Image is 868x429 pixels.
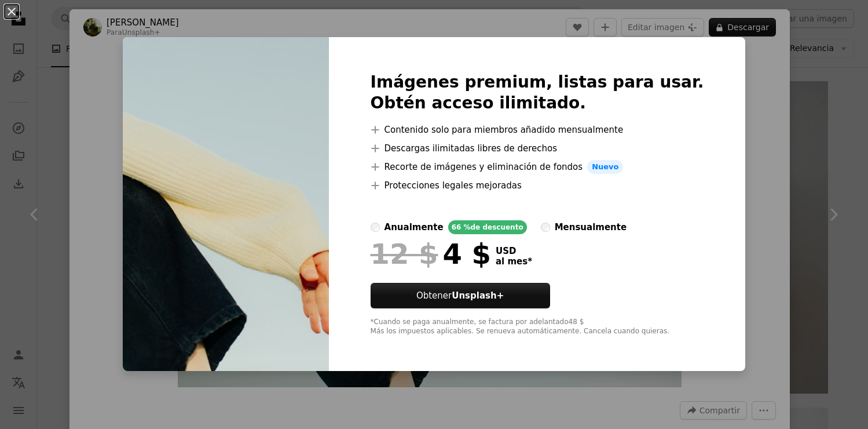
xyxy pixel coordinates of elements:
[384,220,444,234] div: anualmente
[371,72,704,114] h2: Imágenes premium, listas para usar. Obtén acceso ilimitado.
[555,220,627,234] div: mensualmente
[371,223,380,232] input: anualmente66 %de descuento
[371,239,438,269] span: 12 $
[587,160,623,174] span: Nuevo
[371,318,704,336] div: *Cuando se paga anualmente, se factura por adelantado 48 $ Más los impuestos aplicables. Se renue...
[371,179,704,192] li: Protecciones legales mejoradas
[371,283,550,308] button: ObtenerUnsplash+
[371,141,704,155] li: Descargas ilimitadas libres de derechos
[448,220,527,234] div: 66 % de descuento
[452,290,504,301] strong: Unsplash+
[371,160,704,174] li: Recorte de imágenes y eliminación de fondos
[123,37,329,371] img: premium_photo-1734211656507-5fc932db6244
[496,256,532,267] span: al mes *
[371,239,491,269] div: 4 $
[541,223,550,232] input: mensualmente
[496,246,532,256] span: USD
[371,123,704,137] li: Contenido solo para miembros añadido mensualmente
